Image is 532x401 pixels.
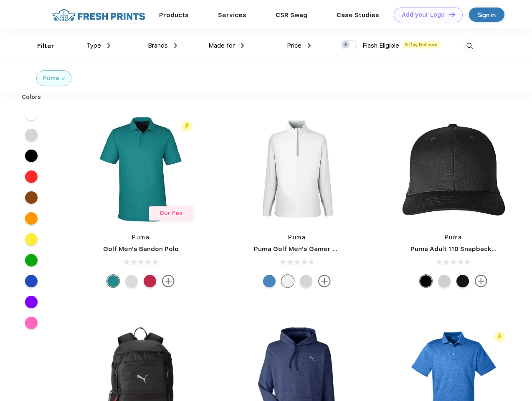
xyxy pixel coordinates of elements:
[144,275,156,287] div: Ski Patrol
[208,42,235,49] span: Made for
[162,275,175,287] img: more.svg
[254,245,386,253] a: Puma Golf Men's Gamer Golf Quarter-Zip
[362,42,399,49] span: Flash Eligible
[276,11,307,19] a: CSR Swag
[398,114,509,225] img: func=resize&h=266
[132,234,149,241] a: Puma
[43,74,59,83] div: Puma
[463,39,476,53] img: desktop_search.svg
[174,43,177,48] img: dropdown.png
[308,43,311,48] img: dropdown.png
[438,275,451,287] div: Quarry Brt Whit
[287,42,301,49] span: Price
[456,275,469,287] div: Pma Blk with Pma Blk
[86,42,101,49] span: Type
[107,43,110,48] img: dropdown.png
[159,11,189,19] a: Products
[125,275,138,287] div: High Rise
[62,77,65,80] img: filter_cancel.svg
[281,275,294,287] div: Bright White
[420,275,432,287] div: Pma Blk Pma Blk
[300,275,312,287] div: High Rise
[494,331,505,343] img: flash_active_toggle.svg
[15,93,48,102] div: Colors
[403,41,440,48] span: 5 Day Delivery
[478,10,496,20] div: Sign in
[445,234,462,241] a: Puma
[402,11,445,18] div: Add your Logo
[318,275,331,287] img: more.svg
[241,43,244,48] img: dropdown.png
[218,11,246,19] a: Services
[37,41,54,51] div: Filter
[475,275,487,287] img: more.svg
[181,121,193,132] img: flash_active_toggle.svg
[449,12,455,17] img: DT
[107,275,119,287] div: Green Lagoon
[148,42,168,49] span: Brands
[469,8,504,22] a: Sign in
[85,114,196,225] img: func=resize&h=266
[50,8,148,22] img: fo%20logo%202.webp
[241,114,352,225] img: func=resize&h=266
[160,210,182,216] span: Our Fav
[263,275,276,287] div: Bright Cobalt
[103,245,179,253] a: Golf Men's Bandon Polo
[288,234,306,241] a: Puma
